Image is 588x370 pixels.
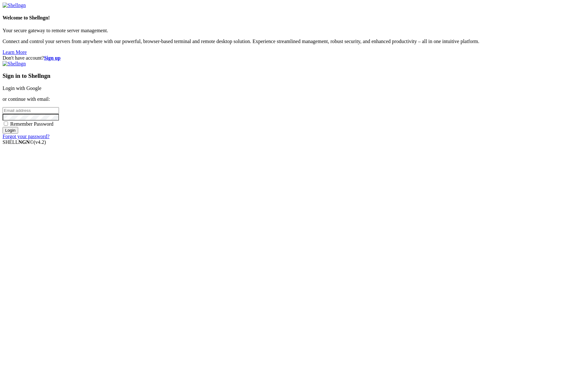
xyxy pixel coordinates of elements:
[3,15,585,21] h4: Welcome to Shellngn!
[3,49,27,55] a: Learn More
[3,96,585,102] p: or continue with email:
[3,127,18,134] input: Login
[34,139,46,145] span: 4.2.0
[3,134,49,139] a: Forgot your password?
[3,61,26,67] img: Shellngn
[44,55,61,61] a: Sign up
[18,139,30,145] b: NGN
[3,55,585,61] div: Don't have account?
[3,85,41,91] a: Login with Google
[3,28,585,33] p: Your secure gateway to remote server management.
[4,122,8,126] input: Remember Password
[3,107,59,114] input: Email address
[3,39,585,44] p: Connect and control your servers from anywhere with our powerful, browser-based terminal and remo...
[3,139,46,145] span: SHELL ©
[3,72,585,79] h3: Sign in to Shellngn
[3,3,26,8] img: Shellngn
[10,121,54,127] span: Remember Password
